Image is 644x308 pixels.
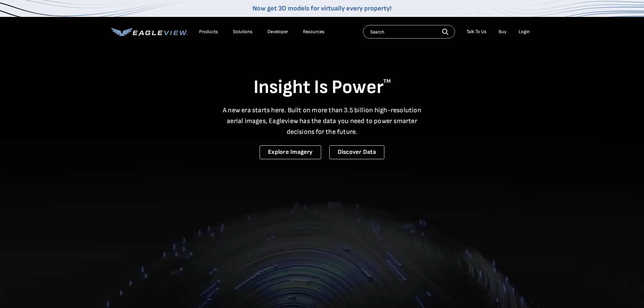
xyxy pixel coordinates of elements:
a: Now get 3D models for virtually every property! [253,4,391,13]
a: Buy [499,29,506,35]
input: Search [363,25,455,39]
p: A new era starts here. Built on more than 3.5 billion high-resolution aerial images, Eagleview ha... [219,105,426,137]
div: Solutions [233,29,253,35]
a: Discover Data [329,145,384,159]
div: Login [519,29,530,35]
sup: TM [383,78,391,85]
div: Resources [303,29,325,35]
div: Talk To Us [467,29,486,35]
h1: Insight Is Power [111,76,533,99]
a: Explore Imagery [260,145,321,159]
div: Products [199,29,218,35]
a: Developer [267,29,288,35]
